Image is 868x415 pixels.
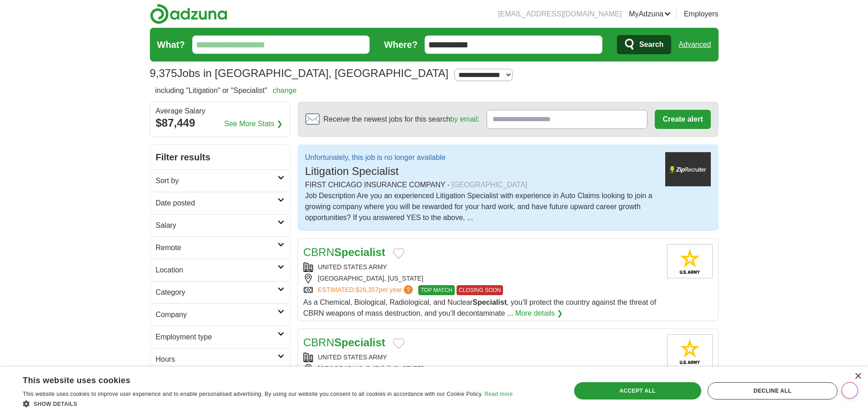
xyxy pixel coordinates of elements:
div: Average Salary [156,108,284,115]
div: This website uses cookies [23,372,490,386]
span: 9,375 [150,65,177,82]
span: As a Chemical, Biological, Radiological, and Nuclear , you’ll protect the country against the thr... [303,298,657,317]
h2: Category [156,287,277,298]
li: [EMAIL_ADDRESS][DOMAIN_NAME] [498,9,621,20]
div: Decline all [708,382,837,400]
a: Hours [150,348,290,370]
h2: Employment type [156,332,277,343]
span: $26,357 [355,286,379,293]
a: CBRNSpecialist [303,246,385,258]
h2: Salary [156,220,277,231]
img: United States Army logo [667,334,713,369]
h2: Sort by [156,175,277,186]
a: by email [450,115,478,123]
a: Sort by [150,169,290,192]
label: What? [157,38,185,51]
div: [GEOGRAPHIC_DATA], [US_STATE] [303,364,660,374]
a: MyAdzuna [629,9,671,20]
h2: Hours [156,354,277,365]
label: Where? [384,38,417,51]
div: [GEOGRAPHIC_DATA], [US_STATE] [303,274,660,283]
a: Employers [684,9,719,20]
button: Add to favorite jobs [393,338,405,349]
a: change [272,87,297,94]
strong: Specialist [334,246,385,258]
span: - [447,179,449,190]
h2: Date posted [156,198,277,209]
a: Salary [150,214,290,236]
span: This website uses cookies to improve user experience and to enable personalised advertising. By u... [23,391,483,397]
img: United States Army logo [667,244,713,278]
span: ? [404,285,413,294]
div: Show details [23,399,513,408]
strong: Specialist [334,336,385,348]
h2: Location [156,265,277,276]
strong: Specialist [473,298,507,306]
a: Advanced [678,36,711,54]
h2: including "Litigation" or "Specialist" [155,85,297,96]
a: See More Stats ❯ [224,118,282,129]
span: Search [639,36,663,54]
a: UNITED STATES ARMY [318,354,387,361]
span: TOP MATCH [418,285,454,295]
p: Unfortunately, this job is no longer available [305,152,446,163]
div: Job Description Are you an experienced Litigation Specialist with experience in Auto Claims looki... [305,190,658,223]
img: Adzuna logo [150,4,227,24]
div: Accept all [574,382,701,400]
span: Litigation Specialist [305,165,399,177]
h2: Remote [156,242,277,253]
span: Receive the newest jobs for this search : [324,114,479,125]
button: Create alert [655,110,710,129]
h2: Company [156,309,277,320]
span: Show details [34,401,77,407]
a: Date posted [150,192,290,214]
div: FIRST CHICAGO INSURANCE COMPANY [305,179,658,190]
a: ESTIMATED:$26,357per year? [318,285,415,295]
h2: Filter results [150,145,290,169]
div: Close [854,373,861,380]
a: More details ❯ [515,308,563,319]
a: Read more, opens a new window [484,391,513,397]
img: ZipRecruiter logo [665,152,711,186]
h1: Jobs in [GEOGRAPHIC_DATA], [GEOGRAPHIC_DATA] [150,67,449,79]
span: CLOSING SOON [457,285,503,295]
button: Add to favorite jobs [393,248,405,259]
a: CBRNSpecialist [303,336,385,348]
a: Remote [150,236,290,259]
a: Company [150,303,290,326]
div: $87,449 [156,115,284,131]
a: Employment type [150,326,290,348]
a: Category [150,281,290,303]
div: [GEOGRAPHIC_DATA] [452,179,528,190]
a: Location [150,259,290,281]
button: Search [617,35,671,54]
a: UNITED STATES ARMY [318,263,387,271]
